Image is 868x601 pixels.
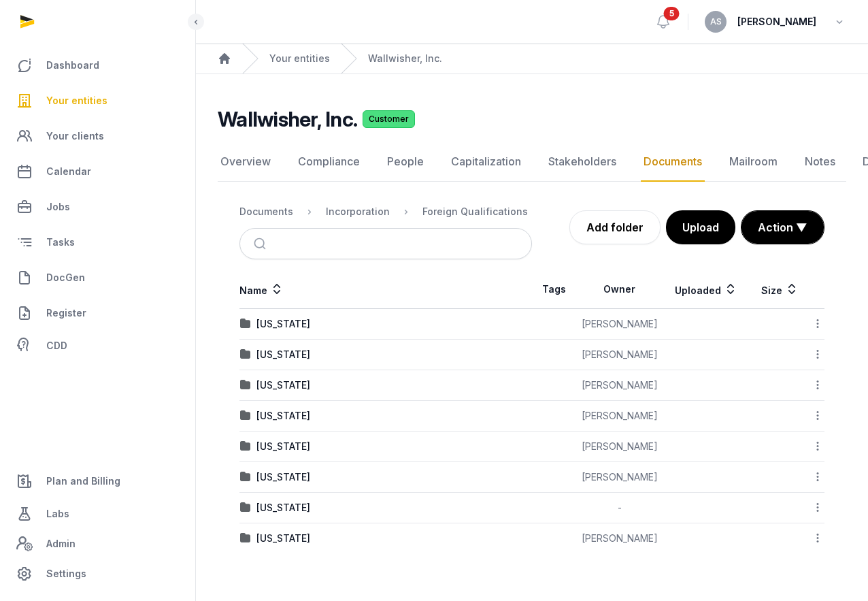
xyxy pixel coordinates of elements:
td: [PERSON_NAME] [576,462,662,493]
span: Register [46,305,86,321]
span: Customer [363,110,415,128]
a: Your clients [11,120,184,152]
span: Settings [46,566,86,582]
span: Tasks [46,234,75,250]
div: Incorporation [326,205,390,218]
div: [US_STATE] [256,501,310,515]
a: Compliance [295,142,363,182]
th: Uploaded [663,270,750,309]
button: Action ▼ [741,211,824,244]
th: Tags [532,270,576,309]
a: Notes [802,142,838,182]
div: [US_STATE] [256,378,310,392]
span: [PERSON_NAME] [737,14,816,30]
th: Size [750,270,809,309]
span: Your clients [46,128,104,144]
div: [US_STATE] [256,348,310,361]
a: Admin [11,530,184,557]
div: [US_STATE] [256,409,310,423]
a: Documents [641,142,705,182]
a: People [384,142,427,182]
td: [PERSON_NAME] [576,370,662,401]
td: [PERSON_NAME] [576,432,662,462]
img: folder.svg [240,533,251,544]
td: [PERSON_NAME] [576,523,662,554]
img: folder.svg [240,349,251,360]
img: folder.svg [240,502,251,513]
td: - [576,493,662,523]
a: Your entities [269,52,330,65]
nav: Breadcrumb [196,44,868,74]
span: AS [710,18,722,26]
a: Dashboard [11,49,184,82]
a: Tasks [11,226,184,259]
span: Your entities [46,93,107,109]
a: DocGen [11,261,184,294]
a: Stakeholders [546,142,619,182]
td: [PERSON_NAME] [576,340,662,370]
a: Plan and Billing [11,465,184,498]
button: AS [705,11,727,33]
button: Upload [666,210,735,244]
a: Settings [11,557,184,590]
a: Capitalization [448,142,524,182]
td: [PERSON_NAME] [576,401,662,432]
span: 5 [664,7,680,20]
div: Foreign Qualifications [422,205,528,218]
img: folder.svg [240,380,251,391]
img: folder.svg [240,319,251,329]
nav: Tabs [218,142,846,182]
div: [US_STATE] [256,470,310,484]
h2: Wallwisher, Inc. [218,107,357,131]
span: Admin [46,536,76,552]
div: [US_STATE] [256,532,310,545]
a: Your entities [11,84,184,117]
img: folder.svg [240,472,251,483]
a: Calendar [11,155,184,188]
span: DocGen [46,270,85,286]
button: Submit [246,229,278,259]
a: Wallwisher, Inc. [368,52,442,65]
img: folder.svg [240,441,251,452]
div: [US_STATE] [256,317,310,331]
span: Calendar [46,163,91,180]
a: Mailroom [727,142,780,182]
div: Documents [239,205,293,218]
span: Plan and Billing [46,473,120,489]
img: folder.svg [240,410,251,421]
nav: Breadcrumb [239,195,532,228]
th: Owner [576,270,662,309]
div: [US_STATE] [256,440,310,453]
span: Jobs [46,199,70,215]
td: [PERSON_NAME] [576,309,662,340]
a: Add folder [569,210,661,244]
a: Jobs [11,191,184,223]
a: CDD [11,332,184,359]
span: Dashboard [46,57,99,74]
span: Labs [46,506,69,522]
a: Register [11,297,184,329]
a: Labs [11,498,184,530]
span: CDD [46,338,67,354]
th: Name [239,270,532,309]
a: Overview [218,142,273,182]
